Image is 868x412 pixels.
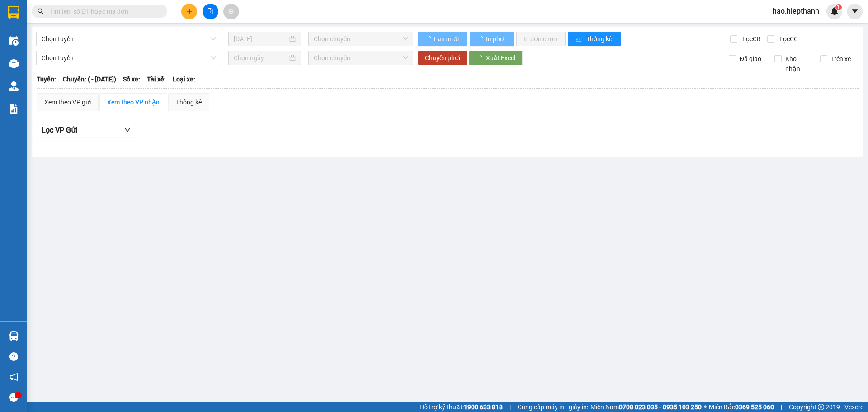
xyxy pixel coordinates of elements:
span: Miền Bắc [709,402,774,412]
div: Xem theo VP nhận [107,97,160,107]
span: Chọn tuyến [42,32,216,46]
strong: 0369 525 060 [735,403,774,411]
span: Tài xế: [147,74,166,84]
input: 15/10/2025 [234,34,288,44]
span: Làm mới [434,34,460,44]
img: icon-new-feature [830,7,839,15]
span: file-add [207,8,213,14]
button: In phơi [470,32,514,46]
span: down [124,126,131,133]
span: Trên xe [827,54,854,64]
span: Đã giao [736,54,765,64]
img: logo-vxr [8,6,19,19]
div: Xem theo VP gửi [44,97,91,107]
span: | [509,402,511,412]
span: question-circle [9,352,18,361]
span: message [9,393,18,402]
span: copyright [818,404,824,410]
span: 1 [837,4,840,10]
button: bar-chartThống kê [568,32,621,46]
span: caret-down [851,7,859,15]
span: ⚪️ [704,405,707,409]
span: loading [477,36,485,42]
img: solution-icon [9,104,19,114]
button: Làm mới [418,32,467,46]
span: In phơi [486,34,507,44]
span: Loại xe: [173,74,195,84]
button: caret-down [847,4,863,19]
span: bar-chart [575,36,583,43]
button: aim [223,4,239,19]
span: notification [9,373,18,381]
button: file-add [203,4,218,19]
div: Thống kê [176,97,202,107]
span: Chọn tuyến [42,51,216,65]
span: Miền Nam [590,402,702,412]
span: Chọn chuyến [314,32,408,46]
input: Chọn ngày [234,53,288,63]
img: warehouse-icon [9,81,19,91]
sup: 1 [835,4,842,10]
strong: 0708 023 035 - 0935 103 250 [619,403,702,411]
img: warehouse-icon [9,331,19,341]
span: Số xe: [123,74,140,84]
span: search [38,8,44,14]
span: loading [425,36,433,42]
span: Kho nhận [782,54,813,74]
button: In đơn chọn [516,32,566,46]
button: plus [181,4,197,19]
span: Hỗ trợ kỹ thuật: [420,402,503,412]
span: Lọc CC [776,34,799,44]
span: plus [186,8,193,14]
span: aim [228,8,234,14]
span: Chọn chuyến [314,51,408,65]
span: hao.hiepthanh [765,5,826,17]
img: warehouse-icon [9,36,19,46]
span: Cung cấp máy in - giấy in: [518,402,588,412]
button: Lọc VP Gửi [37,123,136,137]
button: Xuất Excel [469,51,523,65]
span: | [781,402,782,412]
strong: 1900 633 818 [464,403,503,411]
button: Chuyển phơi [418,51,467,65]
span: Lọc VP Gửi [42,124,77,136]
span: Thống kê [586,34,613,44]
span: Lọc CR [739,34,762,44]
img: warehouse-icon [9,59,19,68]
span: Chuyến: ( - [DATE]) [63,74,116,84]
b: Tuyến: [37,76,56,83]
input: Tìm tên, số ĐT hoặc mã đơn [50,6,156,16]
